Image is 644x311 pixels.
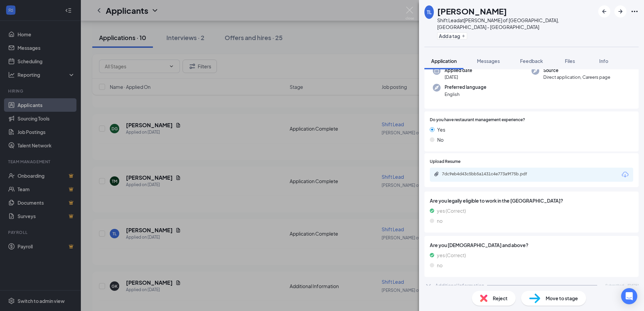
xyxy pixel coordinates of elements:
svg: ChevronDown [424,281,432,289]
button: PlusAdd a tag [437,32,467,39]
span: Preferred language [445,84,486,91]
div: Additional Information [435,282,484,289]
span: [DATE] [445,74,472,80]
span: Upload Resume [430,159,460,165]
button: ArrowLeftNew [598,5,610,18]
span: no [437,217,443,224]
span: Reject [493,295,508,302]
span: Application [431,58,457,64]
span: Source [543,67,610,74]
span: Move to stage [546,295,578,302]
span: Applied date [445,67,472,74]
span: Messages [477,58,500,64]
span: Direct application, Careers page [543,74,610,80]
svg: Download [621,171,629,179]
span: [DATE] [627,282,639,288]
svg: Ellipses [631,7,639,15]
span: no [437,262,443,269]
div: Shift Lead at [PERSON_NAME] of [GEOGRAPHIC_DATA], [GEOGRAPHIC_DATA] - [GEOGRAPHIC_DATA] [437,17,595,30]
div: TL [427,9,432,15]
span: Submitted: [605,282,625,288]
svg: Plus [461,34,465,38]
span: Feedback [520,58,543,64]
h1: [PERSON_NAME] [437,5,507,17]
button: ArrowRight [614,5,626,18]
span: Yes [437,126,445,133]
span: Are you [DEMOGRAPHIC_DATA] and above? [430,241,633,249]
span: yes (Correct) [437,251,466,259]
svg: ArrowLeftNew [600,7,608,15]
span: yes (Correct) [437,207,466,214]
span: Do you have restaurant management experience? [430,117,525,123]
svg: Paperclip [434,171,439,177]
div: Open Intercom Messenger [621,288,637,304]
span: No [437,136,444,143]
span: English [445,91,486,98]
svg: ArrowRight [616,7,624,15]
span: Are you legally eligible to work in the [GEOGRAPHIC_DATA]? [430,197,633,204]
span: Info [599,58,608,64]
span: Files [565,58,575,64]
div: 7dc9eb4d43c5bb5a1431c4e773a9f75b.pdf [442,171,536,177]
a: Paperclip7dc9eb4d43c5bb5a1431c4e773a9f75b.pdf [434,171,543,178]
